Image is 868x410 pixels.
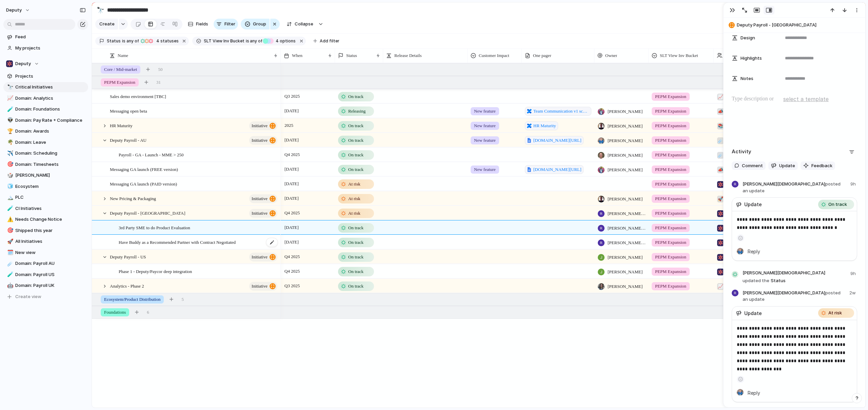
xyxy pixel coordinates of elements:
[743,181,846,194] span: [PERSON_NAME][DEMOGRAPHIC_DATA]
[741,75,753,82] span: Notes
[283,223,300,232] span: [DATE]
[15,161,86,168] span: Domain: Timesheets
[7,260,12,268] div: ☄️
[828,310,842,316] span: At risk
[3,59,88,69] button: Deputy
[119,238,236,246] span: Have Buddy as a Recommended Partner with Contract Negotiated
[811,162,832,169] span: Feedback
[3,32,88,42] a: Feed
[110,253,146,260] span: Deputy Payroll - US
[147,309,149,316] span: 6
[158,66,162,73] span: 50
[139,37,180,45] button: 4 statuses
[6,106,13,113] button: 🧪
[7,150,12,157] div: ✈️
[15,106,86,113] span: Domain: Foundations
[283,194,300,202] span: [DATE]
[6,139,13,146] button: 🌴
[15,216,86,223] span: Needs Change Notice
[6,205,13,212] button: 🧪
[7,160,12,168] div: 🎯
[15,150,86,157] span: Domain: Scheduling
[348,108,366,115] span: Releasing
[110,282,144,290] span: Analytics - Phase 2
[6,238,13,245] button: 🚀
[110,136,146,144] span: Deputy Payroll - AU
[6,227,13,234] button: 🎯
[474,137,496,144] span: New feature
[252,194,268,203] span: initiative
[104,309,126,316] span: Foundations
[3,148,88,158] div: ✈️Domain: Scheduling
[107,38,121,44] span: Status
[95,19,118,30] button: Create
[3,226,88,236] a: 🎯Shipped this year
[533,122,556,129] span: HR Maturity
[717,152,724,159] div: ☄️
[348,239,363,246] span: On track
[15,139,86,146] span: Domain: Leave
[828,201,847,208] span: On track
[154,38,160,43] span: 4
[3,203,88,214] div: 🧪CI Initiatives
[801,161,835,170] button: Feedback
[119,151,183,158] span: Payroll - GA - Launch - MME > 250
[533,52,551,59] span: One pager
[104,79,135,86] span: PEPM Expansion
[3,126,88,136] div: 🏆Domain: Awards
[15,128,86,135] span: Domain: Awards
[7,216,12,223] div: ⚠️
[154,38,179,44] span: statuses
[104,296,160,303] span: Ecosystem/Product Distribution
[743,269,846,284] span: Status
[348,195,360,202] span: At risk
[252,121,268,131] span: initiative
[3,270,88,280] a: 🧪Domain: Payroll US
[782,94,830,104] button: select a template
[533,166,581,173] span: [DOMAIN_NAME][URL]
[608,108,643,115] span: [PERSON_NAME]
[7,138,12,146] div: 🌴
[608,225,646,232] span: [PERSON_NAME][DEMOGRAPHIC_DATA]
[7,128,12,135] div: 🏆
[655,283,686,290] span: PEPM Expansion
[6,95,13,102] button: 📈
[320,38,339,44] span: Add filter
[655,137,686,144] span: PEPM Expansion
[3,93,88,103] div: 📈Domain: Analytics
[742,162,763,169] span: Comment
[283,209,301,217] span: Q4 2025
[15,271,86,278] span: Domain: Payroll US
[249,194,277,203] button: initiative
[605,52,617,59] span: Owner
[15,205,86,212] span: CI Initiatives
[95,5,106,16] button: 🔭
[3,43,88,53] a: My projects
[348,166,363,173] span: On track
[3,236,88,247] a: 🚀All Initiatives
[474,166,496,173] span: New feature
[252,136,268,145] span: initiative
[110,121,133,129] span: HR Maturity
[608,152,643,159] span: [PERSON_NAME]
[196,21,208,27] span: Fields
[655,268,686,275] span: PEPM Expansion
[6,7,22,14] span: deputy
[741,55,762,62] span: Highlights
[6,161,13,168] button: 🎯
[608,269,643,275] span: [PERSON_NAME]
[15,238,86,245] span: All Initiatives
[283,267,301,275] span: Q4 2025
[224,21,235,27] span: Filter
[3,159,88,170] a: 🎯Domain: Timesheets
[7,282,12,290] div: 🤖
[3,248,88,258] a: 🗓️New view
[732,148,751,156] h2: Activity
[283,238,300,246] span: [DATE]
[3,192,88,202] div: 🏔️PLC
[394,52,422,59] span: Release Details
[122,38,125,44] span: is
[748,389,760,396] span: Reply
